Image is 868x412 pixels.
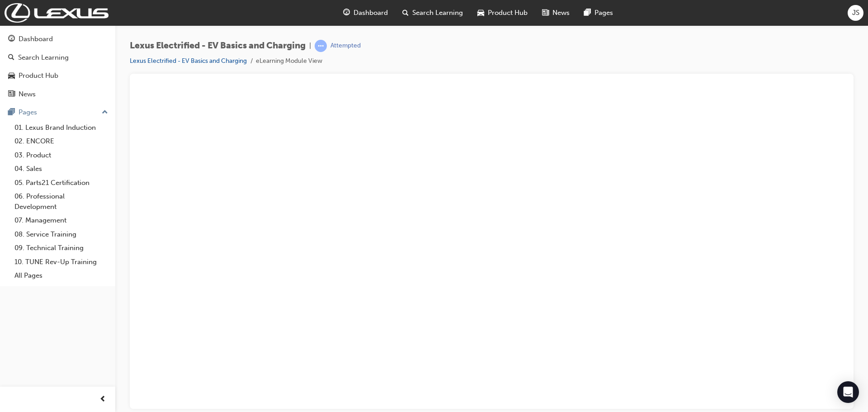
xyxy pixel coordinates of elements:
div: Attempted [330,42,361,50]
a: News [4,86,112,103]
span: search-icon [8,54,14,62]
a: All Pages [11,269,112,283]
div: News [19,89,36,99]
div: Search Learning [18,52,69,63]
span: Dashboard [354,8,388,18]
button: Pages [4,104,112,121]
span: Product Hub [488,8,528,18]
a: Product Hub [4,67,112,84]
a: 03. Product [11,148,112,162]
button: DashboardSearch LearningProduct HubNews [4,29,112,104]
a: car-iconProduct Hub [470,4,535,22]
span: news-icon [542,7,549,19]
a: 05. Parts21 Certification [11,176,112,190]
a: Dashboard [4,31,112,47]
span: pages-icon [8,109,15,117]
a: guage-iconDashboard [336,4,395,22]
a: 04. Sales [11,162,112,176]
a: news-iconNews [535,4,577,22]
span: Search Learning [412,8,463,18]
div: Dashboard [19,34,53,44]
span: guage-icon [8,35,15,43]
span: prev-icon [99,394,106,405]
a: 07. Management [11,213,112,227]
a: 10. TUNE Rev-Up Training [11,255,112,269]
span: News [552,8,570,18]
li: eLearning Module View [256,56,322,66]
img: Trak [5,3,108,23]
a: 08. Service Training [11,227,112,242]
a: 06. Professional Development [11,189,112,213]
div: Product Hub [19,71,58,81]
span: Pages [594,8,613,18]
span: car-icon [477,7,484,19]
button: JS [848,5,863,21]
a: Lexus Electrified - EV Basics and Charging [130,57,247,65]
span: JS [852,8,859,18]
div: Pages [19,107,37,118]
a: 02. ENCORE [11,134,112,148]
span: car-icon [8,72,15,80]
a: 01. Lexus Brand Induction [11,121,112,135]
div: Open Intercom Messenger [837,381,859,403]
a: search-iconSearch Learning [395,4,470,22]
span: Lexus Electrified - EV Basics and Charging [130,41,306,51]
span: news-icon [8,90,15,99]
span: search-icon [402,7,409,19]
span: guage-icon [343,7,350,19]
a: 09. Technical Training [11,241,112,255]
span: learningRecordVerb_ATTEMPT-icon [315,40,327,52]
a: pages-iconPages [577,4,620,22]
span: pages-icon [584,7,591,19]
a: Search Learning [4,49,112,66]
span: | [309,41,311,51]
span: up-icon [102,107,108,118]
